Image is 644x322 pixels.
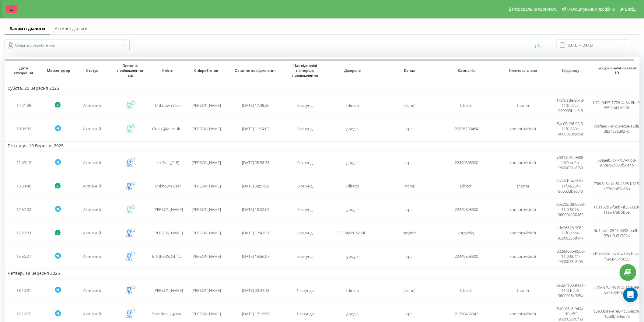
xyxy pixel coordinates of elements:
span: (none) [404,183,415,189]
td: 0 секунд [286,198,324,221]
span: Unknown User [155,183,181,189]
span: [PERSON_NAME] [153,288,183,293]
span: 60aa62d2-f38b-4f35-885f-fae547abbb6e [594,204,640,215]
span: 22449808300 [455,254,478,259]
span: (direct) [346,288,359,293]
td: Активний [73,245,111,268]
td: 21:45:12 [5,152,43,174]
span: [PERSON_NAME] [191,183,221,189]
span: (direct) [346,103,359,108]
span: [PERSON_NAME] [191,230,221,236]
td: Активний [73,198,111,221]
span: [PERSON_NAME] [191,254,221,259]
span: Scanddall (@scanddall) Scanddall [152,311,212,317]
span: Налаштування профілю [567,7,615,12]
span: Дата створення [9,66,38,75]
span: google [347,207,359,212]
span: [DATE] 09:47:18 [242,288,269,293]
span: 22449808300 [455,160,478,165]
span: (none) [517,103,529,108]
span: cpc [407,126,413,131]
span: Клієнт [154,68,183,73]
td: 14:21:35 [5,94,43,117]
td: 0 секунд [286,245,324,268]
span: (organic) [459,230,474,236]
span: 6b1fedff-0541-4692-ba4b-37eb0a317024 [594,228,640,238]
span: [PERSON_NAME] [153,230,183,236]
span: 21370433942 [455,311,478,317]
td: 0 секунд [286,118,324,140]
span: [PERSON_NAME] [191,311,221,317]
td: 17:57:02 [5,198,43,221]
div: Open Intercom Messenger [623,288,638,302]
span: Співробітник [192,68,221,73]
span: [DATE] 17:41:21 [242,230,269,236]
span: 20976238464 [455,126,478,131]
span: (not provided) [511,230,536,236]
span: (direct) [346,183,359,189]
div: Оберіть співробітника [8,42,121,49]
span: cpc [407,254,413,259]
span: 58aaeb72-74b7-44b3-972e-92c833f54a4b [598,157,636,168]
span: Id діалогу [556,68,585,73]
span: (not provided) [511,254,536,259]
span: [PERSON_NAME] [191,288,221,293]
button: Експортувати повідомлення [535,42,541,48]
span: cpc [407,311,413,317]
span: cde26626-9563-11f0-aca4-96000336d141 [557,225,585,241]
span: (not provided) [511,126,536,131]
td: Активний [73,152,111,174]
span: 8cefaed7-91d0-4c0e-a2d8-38a423a8927b [594,123,641,134]
span: [DATE] 17:19:56 [242,311,269,317]
span: cd5e1c7a-06a5-4c12-8e86-6b71d6b014e0 [594,285,641,296]
span: [PERSON_NAME] [191,126,221,131]
span: [DATE] 11:54:02 [242,126,269,131]
td: Активний [73,222,111,244]
span: (none) [517,183,529,189]
span: Останнє повідомлення від [116,63,145,78]
span: Статус [78,68,107,73]
span: 0b07e098-3630-4198-b383-f5958454b650 [593,251,641,262]
td: Активний [73,175,111,197]
td: 18:10:31 [5,279,43,302]
span: cpc [407,207,413,212]
span: google [347,254,359,259]
td: 0 секунд [286,175,324,197]
span: (direct) [460,288,473,293]
span: 22449808300 [455,207,478,212]
span: [DATE] 08:58:28 [242,160,269,165]
span: Google analytics client ID [595,66,639,75]
td: 1 секунда [286,279,324,302]
td: 15:56:07 [5,245,43,268]
span: (not provided) [511,160,536,165]
span: (not provided) [511,207,536,212]
td: 0 секунд [286,152,324,174]
span: Grek (@Marduk2000) [152,126,190,131]
span: [PERSON_NAME] [191,160,221,165]
span: [PERSON_NAME] [153,207,183,212]
td: 17:20:33 [5,222,43,244]
span: cpc [407,160,413,165]
span: (not provided) [511,311,536,317]
span: Мессенджер [47,68,69,73]
span: 5ac05d96-95f0-11f0-833c-9600028c925a [557,121,584,137]
span: c6912c70-9588-11f0-be9b-9600028c8f63 [557,155,585,170]
span: Вихід [625,7,636,12]
td: Активний [73,94,111,117]
span: e6520dd8-9568-11f0-9678-960004100463 [557,201,585,217]
span: c3903dea-91e0-4c32-8c79-1da8bfe4ed7e [594,308,641,319]
span: 28390b34-956e-11f0-9304-960003bec6f3 [557,178,585,194]
span: google [347,126,359,131]
span: f7dfdade-9613-11f0-97c2-960003bec6f3 [557,97,584,113]
span: [DATE] 08:57:29 [242,183,269,189]
span: Канал [387,68,432,73]
span: 9e8d4160-94a1-11f0-b7e6-9600028c925a [557,282,585,298]
a: Активні діалоги [50,23,93,35]
span: (direct) [460,183,473,189]
span: [DATE] 15:56:07 [242,254,269,259]
td: 10:06:39 [5,118,43,140]
span: (none) [404,288,415,293]
span: [PERSON_NAME] [191,207,221,212]
span: Ключове слово [500,68,546,73]
span: b72e9497-1726-4a84-8ba6-8852d43185dc [593,100,641,110]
